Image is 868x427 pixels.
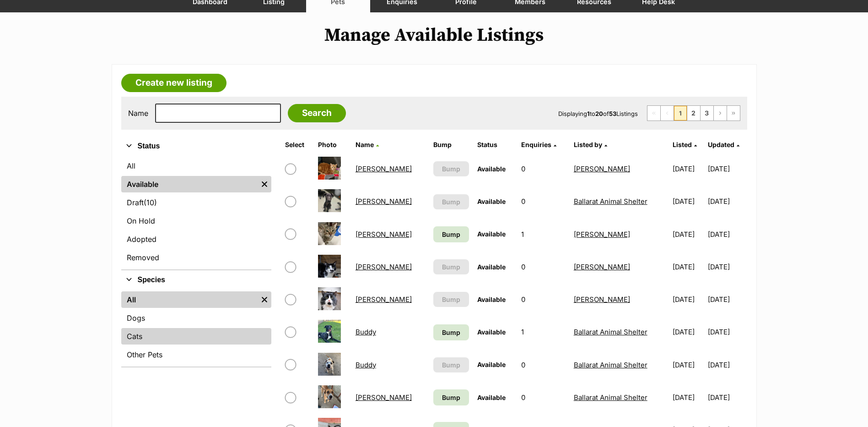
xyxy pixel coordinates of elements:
[128,109,148,117] label: Name
[574,197,647,206] a: Ballarat Animal Shelter
[669,186,707,217] td: [DATE]
[442,197,460,207] span: Bump
[574,141,602,148] span: Listed by
[356,328,376,336] a: Buddy
[121,346,271,363] a: Other Pets
[574,141,607,148] a: Listed by
[477,263,506,271] span: Available
[121,158,271,174] a: All
[442,393,460,402] span: Bump
[521,141,551,148] span: translation missing: en.admin.listings.index.attributes.enquiries
[673,141,692,148] span: Listed
[477,296,506,303] span: Available
[121,328,271,345] a: Cats
[727,106,740,120] a: Last page
[574,328,647,336] a: Ballarat Animal Shelter
[356,393,412,402] a: [PERSON_NAME]
[356,197,412,206] a: [PERSON_NAME]
[558,110,638,117] span: Displaying to of Listings
[518,251,569,283] td: 0
[288,104,346,122] input: Search
[669,153,707,185] td: [DATE]
[477,165,506,173] span: Available
[661,106,674,120] span: Previous page
[442,164,460,174] span: Bump
[701,106,713,120] a: Page 3
[595,110,603,117] strong: 20
[258,291,271,308] a: Remove filter
[574,263,630,271] a: [PERSON_NAME]
[121,213,271,229] a: On Hold
[687,106,700,120] a: Page 2
[433,324,469,340] a: Bump
[477,361,506,368] span: Available
[518,284,569,315] td: 0
[433,292,469,307] button: Bump
[647,106,660,120] span: First page
[708,219,746,250] td: [DATE]
[430,137,473,152] th: Bump
[477,230,506,238] span: Available
[574,295,630,304] a: [PERSON_NAME]
[121,290,271,367] div: Species
[708,141,739,148] a: Updated
[574,361,647,369] a: Ballarat Animal Shelter
[714,106,727,120] a: Next page
[356,141,379,148] a: Name
[144,197,157,208] span: (10)
[442,295,460,304] span: Bump
[518,382,569,413] td: 0
[708,153,746,185] td: [DATE]
[442,360,460,370] span: Bump
[518,349,569,381] td: 0
[433,161,469,176] button: Bump
[121,310,271,326] a: Dogs
[708,141,734,148] span: Updated
[518,153,569,185] td: 0
[121,156,271,269] div: Status
[121,231,271,247] a: Adopted
[121,74,226,92] a: Create new listing
[474,137,517,152] th: Status
[708,186,746,217] td: [DATE]
[521,141,556,148] a: Enquiries
[669,382,707,413] td: [DATE]
[477,394,506,401] span: Available
[669,316,707,348] td: [DATE]
[356,164,412,173] a: [PERSON_NAME]
[647,105,740,121] nav: Pagination
[518,219,569,250] td: 1
[574,164,630,173] a: [PERSON_NAME]
[477,197,506,205] span: Available
[669,284,707,315] td: [DATE]
[708,349,746,381] td: [DATE]
[121,274,271,286] button: Species
[121,140,271,152] button: Status
[669,219,707,250] td: [DATE]
[708,316,746,348] td: [DATE]
[669,349,707,381] td: [DATE]
[121,176,258,192] a: Available
[587,110,590,117] strong: 1
[442,230,460,239] span: Bump
[708,382,746,413] td: [DATE]
[708,284,746,315] td: [DATE]
[121,249,271,266] a: Removed
[121,194,271,211] a: Draft
[518,316,569,348] td: 1
[708,251,746,283] td: [DATE]
[314,137,351,152] th: Photo
[442,262,460,272] span: Bump
[356,230,412,239] a: [PERSON_NAME]
[356,141,374,148] span: Name
[477,328,506,336] span: Available
[433,194,469,209] button: Bump
[281,137,313,152] th: Select
[442,328,460,337] span: Bump
[258,176,271,192] a: Remove filter
[356,263,412,271] a: [PERSON_NAME]
[433,259,469,274] button: Bump
[433,389,469,405] a: Bump
[121,291,258,308] a: All
[518,186,569,217] td: 0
